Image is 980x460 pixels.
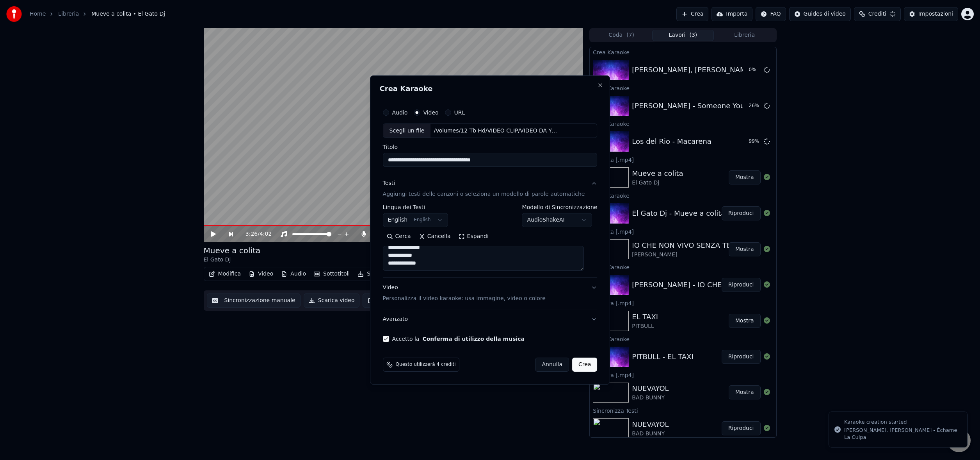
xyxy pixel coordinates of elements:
[383,205,598,277] div: TestiAggiungi testi delle canzoni o seleziona un modello di parole automatiche
[455,231,493,243] button: Espandi
[383,145,598,150] label: Titolo
[383,295,546,302] p: Personalizza il video karaoke: usa immagine, video o colore
[383,191,585,199] p: Aggiungi testi delle canzoni o seleziona un modello di parole automatiche
[383,180,395,188] div: Testi
[415,231,455,243] button: Cancella
[383,174,598,205] button: TestiAggiungi testi delle canzoni o seleziona un modello di parole automatiche
[383,278,598,309] button: VideoPersonalizza il video karaoke: usa immagine, video o colore
[572,358,597,372] button: Crea
[383,205,448,210] label: Lingua dei Testi
[392,336,525,342] label: Accetto la
[380,85,601,92] h2: Crea Karaoke
[383,284,546,303] div: Video
[430,127,563,135] div: /Volumes/12 Tb Hd/VIDEO CLIP/VIDEO DA YOUTUBE/[PERSON_NAME], [PERSON_NAME] - Échame La Culpa.mp4
[454,110,465,115] label: URL
[522,205,598,210] label: Modello di Sincronizzazione
[535,358,569,372] button: Annulla
[422,336,525,342] button: Accetto la
[383,231,415,243] button: Cerca
[392,110,408,115] label: Audio
[396,362,456,368] span: Questo utilizzerà 4 crediti
[383,309,598,329] button: Avanzato
[383,124,431,138] div: Scegli un file
[423,110,438,115] label: Video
